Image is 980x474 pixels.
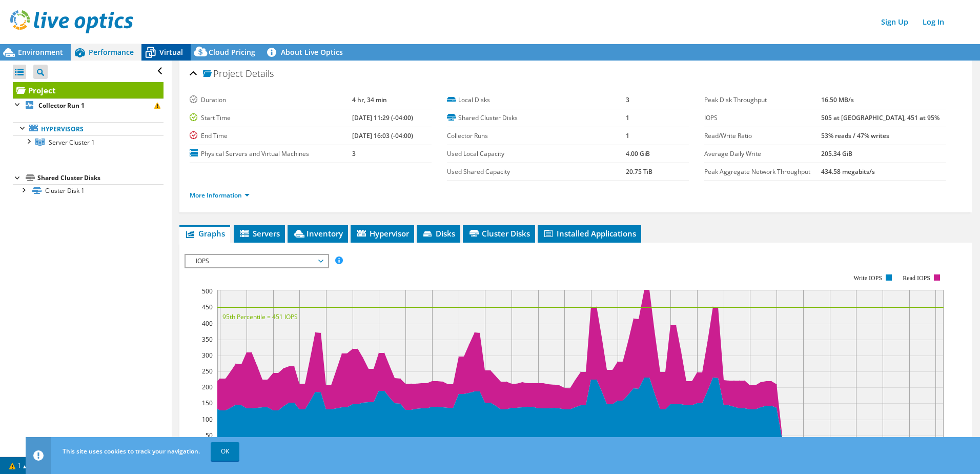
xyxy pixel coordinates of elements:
text: Read IOPS [903,274,930,282]
span: This site uses cookies to track your navigation. [63,447,200,456]
span: Installed Applications [543,228,636,239]
b: 505 at [GEOGRAPHIC_DATA], 451 at 95% [821,113,940,122]
text: 250 [202,367,213,376]
span: Disks [422,228,455,239]
text: 400 [202,319,213,328]
span: Cluster Disks [468,228,530,239]
b: 3 [626,95,629,104]
b: 205.34 GiB [821,149,852,158]
text: 100 [202,415,213,424]
text: 500 [202,287,213,295]
a: Cluster Disk 1 [13,184,164,197]
b: [DATE] 11:29 (-04:00) [352,113,413,122]
b: 4.00 GiB [626,149,650,158]
span: Server Cluster 1 [49,138,95,147]
label: Used Shared Capacity [447,167,626,177]
b: 434.58 megabits/s [821,167,875,176]
img: live_optics_svg.svg [10,10,133,33]
a: Sign Up [876,14,913,29]
span: Graphs [185,228,225,239]
label: Duration [190,95,352,105]
label: Read/Write Ratio [704,131,822,141]
text: 300 [202,351,213,360]
label: Used Local Capacity [447,149,626,159]
b: 1 [626,131,629,140]
label: End Time [190,131,352,141]
label: Peak Disk Throughput [704,95,822,105]
text: 95th Percentile = 451 IOPS [222,312,298,321]
text: 50 [206,431,213,440]
b: 4 hr, 34 min [352,95,387,104]
span: Inventory [293,228,343,239]
div: Shared Cluster Disks [37,172,164,184]
span: IOPS [191,255,322,267]
span: Details [246,67,274,80]
label: Peak Aggregate Network Throughput [704,167,822,177]
a: About Live Optics [263,44,351,61]
label: Start Time [190,113,352,123]
span: Performance [89,47,134,57]
text: 350 [202,335,213,344]
label: Average Daily Write [704,149,822,159]
a: Project [13,82,164,98]
label: Collector Runs [447,131,626,141]
span: Cloud Pricing [209,47,255,57]
b: 3 [352,149,356,158]
b: 20.75 TiB [626,167,652,176]
a: Server Cluster 1 [13,135,164,149]
b: 16.50 MB/s [821,95,854,104]
span: Project [203,69,243,79]
a: Collector Run 1 [13,98,164,112]
b: [DATE] 16:03 (-04:00) [352,131,413,140]
text: 200 [202,383,213,391]
label: Physical Servers and Virtual Machines [190,149,352,159]
a: OK [211,442,239,461]
text: 450 [202,303,213,311]
a: Hypervisors [13,122,164,135]
span: Servers [239,228,280,239]
a: More Information [190,191,250,200]
a: Log In [917,14,949,29]
text: Write IOPS [853,274,882,282]
span: Virtual [159,47,183,57]
b: 53% reads / 47% writes [821,131,889,140]
label: IOPS [704,113,822,123]
span: Environment [18,47,63,57]
b: Collector Run 1 [38,101,85,110]
span: Hypervisor [356,228,409,239]
a: 1 [2,459,34,472]
label: Local Disks [447,95,626,105]
text: 150 [202,399,213,407]
label: Shared Cluster Disks [447,113,626,123]
b: 1 [626,113,629,122]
